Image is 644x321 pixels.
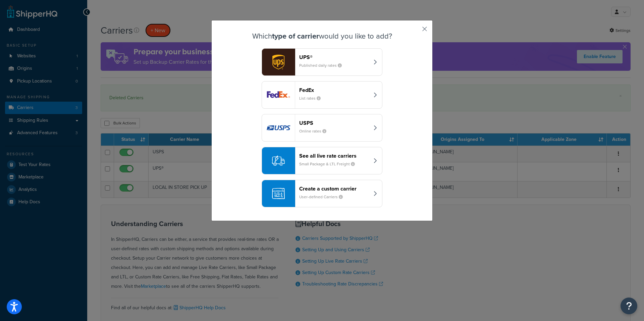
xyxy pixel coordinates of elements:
img: icon-carrier-custom-c93b8a24.svg [272,187,285,200]
header: UPS® [299,54,369,60]
button: Create a custom carrierUser-defined Carriers [262,180,382,207]
small: List rates [299,95,326,101]
button: ups logoUPS®Published daily rates [262,48,382,76]
small: Published daily rates [299,62,347,68]
button: Open Resource Center [621,298,637,314]
small: Small Package & LTL Freight [299,161,360,167]
img: fedEx logo [262,82,295,108]
strong: type of carrier [272,31,319,42]
header: USPS [299,120,369,126]
img: usps logo [262,114,295,141]
header: Create a custom carrier [299,185,369,192]
button: usps logoUSPSOnline rates [262,114,382,142]
header: See all live rate carriers [299,153,369,159]
img: ups logo [262,49,295,75]
header: FedEx [299,87,369,93]
img: icon-carrier-liverate-becf4550.svg [272,154,285,167]
button: fedEx logoFedExList rates [262,81,382,109]
h3: Which would you like to add? [228,32,416,40]
button: See all live rate carriersSmall Package & LTL Freight [262,147,382,174]
small: Online rates [299,128,332,134]
small: User-defined Carriers [299,194,348,200]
